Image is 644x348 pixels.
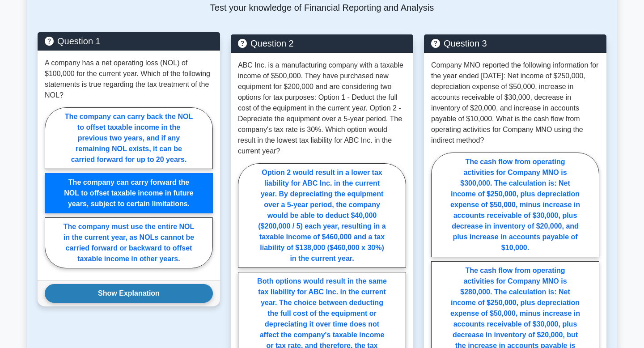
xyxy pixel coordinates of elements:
[45,217,213,268] label: The company must use the entire NOL in the current year, as NOLs cannot be carried forward or bac...
[238,38,406,49] h5: Question 2
[45,36,213,47] h5: Question 1
[45,58,213,101] p: A company has a net operating loss (NOL) of $100,000 for the current year. Which of the following...
[38,2,606,13] p: Test your knowledge of Financial Reporting and Analysis
[431,38,599,49] h5: Question 3
[45,284,213,303] button: Show Explanation
[45,107,213,169] label: The company can carry back the NOL to offset taxable income in the previous two years, and if any...
[431,153,599,257] label: The cash flow from operating activities for Company MNO is $300,000. The calculation is: Net inco...
[238,163,406,268] label: Option 2 would result in a lower tax liability for ABC Inc. in the current year. By depreciating ...
[238,60,406,157] p: ABC Inc. is a manufacturing company with a taxable income of $500,000. They have purchased new eq...
[45,173,213,213] label: The company can carry forward the NOL to offset taxable income in future years, subject to certai...
[431,60,599,146] p: Company MNO reported the following information for the year ended [DATE]: Net income of $250,000,...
